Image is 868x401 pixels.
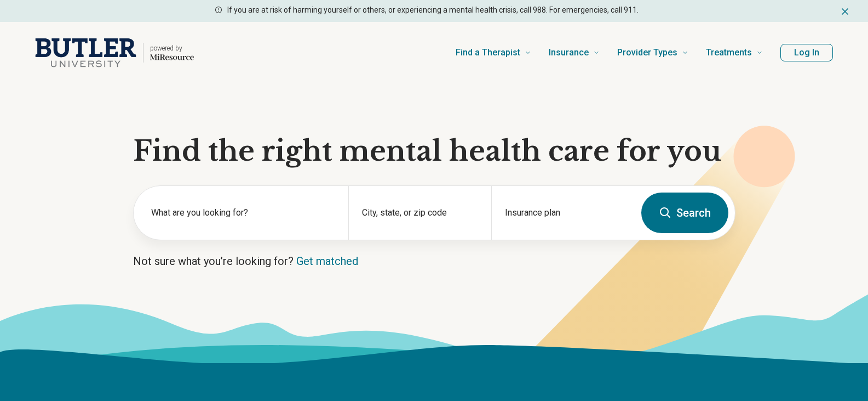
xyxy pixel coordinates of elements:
[227,4,639,16] p: If you are at risk of harming yourself or others, or experiencing a mental health crisis, call 98...
[456,45,520,60] span: Find a Therapist
[151,206,335,219] label: What are you looking for?
[706,45,752,60] span: Treatments
[617,45,677,60] span: Provider Types
[641,193,728,233] button: Search
[133,253,735,269] p: Not sure what you’re looking for?
[617,31,688,75] a: Provider Types
[840,4,850,18] button: Dismiss
[150,44,194,53] p: powered by
[456,31,531,75] a: Find a Therapist
[706,31,763,75] a: Treatments
[549,45,589,60] span: Insurance
[296,255,358,268] a: Get matched
[549,31,600,75] a: Insurance
[780,44,833,61] button: Log In
[133,135,735,168] h1: Find the right mental health care for you
[35,35,194,70] a: Home page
